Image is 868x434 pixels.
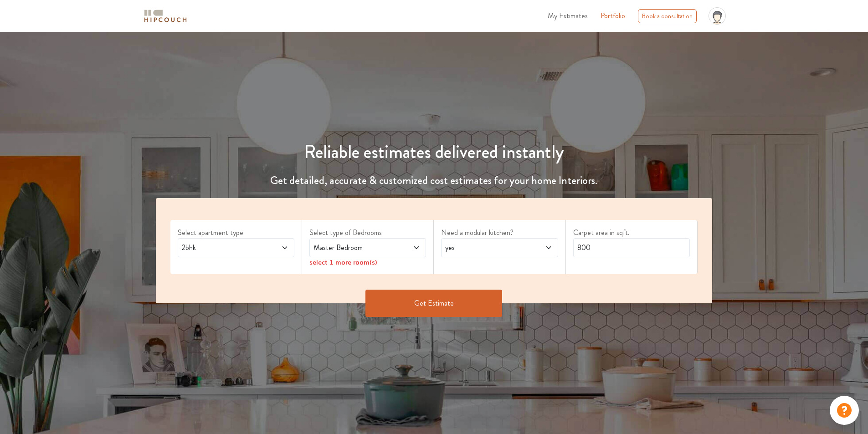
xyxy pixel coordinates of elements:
[150,141,718,163] h1: Reliable estimates delivered instantly
[143,8,188,24] img: logo-horizontal.svg
[548,10,588,21] span: My Estimates
[309,227,426,238] label: Select type of Bedrooms
[150,174,718,187] h4: Get detailed, accurate & customized cost estimates for your home Interiors.
[180,242,262,253] span: 2bhk
[178,227,294,238] label: Select apartment type
[312,242,393,253] span: Master Bedroom
[441,227,558,238] label: Need a modular kitchen?
[601,10,625,21] a: Portfolio
[443,242,525,253] span: yes
[143,6,188,26] span: logo-horizontal.svg
[573,227,690,238] label: Carpet area in sqft.
[309,257,426,267] div: select 1 more room(s)
[365,290,502,317] button: Get Estimate
[638,9,697,23] div: Book a consultation
[573,238,690,257] input: Enter area sqft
